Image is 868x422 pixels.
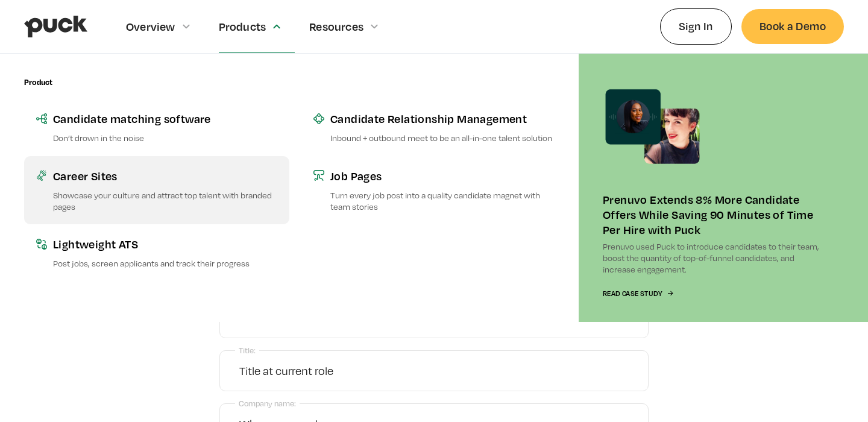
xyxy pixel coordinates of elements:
div: Career Sites [53,168,277,183]
p: Post jobs, screen applicants and track their progress [53,257,277,269]
p: Inbound + outbound meet to be an all-in-one talent solution [330,132,555,143]
div: Read Case Study [603,290,662,298]
p: Don’t drown in the noise [53,132,277,143]
div: Product [24,78,52,87]
a: Candidate matching softwareDon’t drown in the noise [24,99,289,156]
a: Candidate Relationship ManagementInbound + outbound meet to be an all-in-one talent solution [301,99,567,156]
a: Book a Demo [741,9,844,43]
div: Candidate matching software [53,111,277,126]
div: Candidate Relationship Management [330,111,555,126]
input: Title at current role [219,350,649,391]
a: Lightweight ATSPost jobs, screen applicants and track their progress [24,224,289,281]
div: Products [219,20,266,33]
label: Title: [235,342,259,359]
p: Showcase your culture and attract top talent with branded pages [53,189,277,212]
div: Overview [126,20,175,33]
a: Sign In [660,8,732,44]
p: Turn every job post into a quality candidate magnet with team stories [330,189,555,212]
div: Prenuvo Extends 8% More Candidate Offers While Saving 90 Minutes of Time Per Hire with Puck [603,192,820,237]
a: Prenuvo Extends 8% More Candidate Offers While Saving 90 Minutes of Time Per Hire with PuckPrenuv... [579,54,844,322]
a: Career SitesShowcase your culture and attract top talent with branded pages [24,156,289,224]
a: Job PagesTurn every job post into a quality candidate magnet with team stories [301,156,567,224]
div: Job Pages [330,168,555,183]
div: Lightweight ATS [53,236,277,251]
p: Prenuvo used Puck to introduce candidates to their team, boost the quantity of top-of-funnel cand... [603,241,820,276]
label: Company name: [235,395,300,412]
div: Resources [309,20,363,33]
